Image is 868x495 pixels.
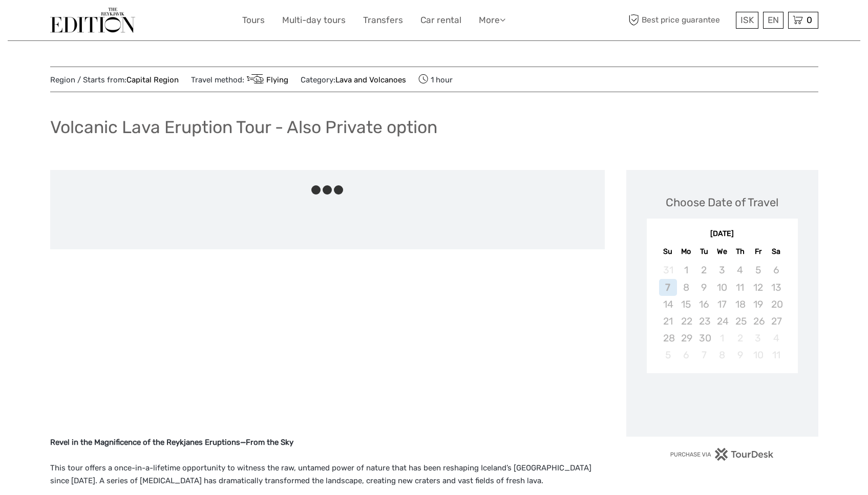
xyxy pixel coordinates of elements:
[659,347,677,363] div: Not available Sunday, October 5th, 2025
[713,347,731,363] div: Not available Wednesday, October 8th, 2025
[713,245,731,259] div: We
[749,330,767,347] div: Not available Friday, October 3rd, 2025
[740,15,754,25] span: ISK
[695,262,713,278] div: Not available Tuesday, September 2nd, 2025
[50,75,179,85] span: Region / Starts from:
[749,347,767,363] div: Not available Friday, October 10th, 2025
[244,75,289,84] a: Flying
[659,279,677,296] div: Not available Sunday, September 7th, 2025
[713,279,731,296] div: Not available Wednesday, September 10th, 2025
[418,72,453,87] span: 1 hour
[666,195,778,210] div: Choose Date of Travel
[695,347,713,363] div: Not available Tuesday, October 7th, 2025
[731,279,749,296] div: Not available Thursday, September 11th, 2025
[749,296,767,313] div: Not available Friday, September 19th, 2025
[767,262,785,278] div: Not available Saturday, September 6th, 2025
[805,15,814,25] span: 0
[719,400,726,406] div: Loading...
[731,313,749,330] div: Not available Thursday, September 25th, 2025
[50,438,293,447] strong: Revel in the Magnificence of the Reykjanes Eruptions—From the Sky
[659,296,677,313] div: Not available Sunday, September 14th, 2025
[420,13,461,28] a: Car rental
[767,313,785,330] div: Not available Saturday, September 27th, 2025
[670,448,774,461] img: PurchaseViaTourDesk.png
[731,245,749,259] div: Th
[659,262,677,278] div: Not available Sunday, August 31st, 2025
[713,262,731,278] div: Not available Wednesday, September 3rd, 2025
[677,262,695,278] div: Not available Monday, September 1st, 2025
[677,313,695,330] div: Not available Monday, September 22nd, 2025
[767,296,785,313] div: Not available Saturday, September 20th, 2025
[731,262,749,278] div: Not available Thursday, September 4th, 2025
[767,347,785,363] div: Not available Saturday, October 11th, 2025
[713,313,731,330] div: Not available Wednesday, September 24th, 2025
[301,75,406,85] span: Category:
[50,8,135,33] img: The Reykjavík Edition
[713,330,731,347] div: Not available Wednesday, October 1st, 2025
[479,13,505,28] a: More
[767,279,785,296] div: Not available Saturday, September 13th, 2025
[749,279,767,296] div: Not available Friday, September 12th, 2025
[647,229,798,240] div: [DATE]
[677,279,695,296] div: Not available Monday, September 8th, 2025
[363,13,403,28] a: Transfers
[695,296,713,313] div: Not available Tuesday, September 16th, 2025
[50,462,605,488] p: This tour offers a once-in-a-lifetime opportunity to witness the raw, untamed power of nature tha...
[749,262,767,278] div: Not available Friday, September 5th, 2025
[335,75,406,84] a: Lava and Volcanoes
[677,330,695,347] div: Not available Monday, September 29th, 2025
[677,245,695,259] div: Mo
[677,347,695,363] div: Not available Monday, October 6th, 2025
[695,245,713,259] div: Tu
[763,12,784,29] div: EN
[282,13,346,28] a: Multi-day tours
[695,279,713,296] div: Not available Tuesday, September 9th, 2025
[731,347,749,363] div: Not available Thursday, October 9th, 2025
[659,245,677,259] div: Su
[731,330,749,347] div: Not available Thursday, October 2nd, 2025
[767,330,785,347] div: Not available Saturday, October 4th, 2025
[126,75,179,84] a: Capital Region
[731,296,749,313] div: Not available Thursday, September 18th, 2025
[50,117,437,138] h1: Volcanic Lava Eruption Tour - Also Private option
[626,12,733,29] span: Best price guarantee
[695,330,713,347] div: Not available Tuesday, September 30th, 2025
[650,262,794,363] div: month 2025-09
[695,313,713,330] div: Not available Tuesday, September 23rd, 2025
[242,13,265,28] a: Tours
[767,245,785,259] div: Sa
[713,296,731,313] div: Not available Wednesday, September 17th, 2025
[749,245,767,259] div: Fr
[677,296,695,313] div: Not available Monday, September 15th, 2025
[191,72,289,87] span: Travel method:
[749,313,767,330] div: Not available Friday, September 26th, 2025
[659,313,677,330] div: Not available Sunday, September 21st, 2025
[659,330,677,347] div: Not available Sunday, September 28th, 2025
